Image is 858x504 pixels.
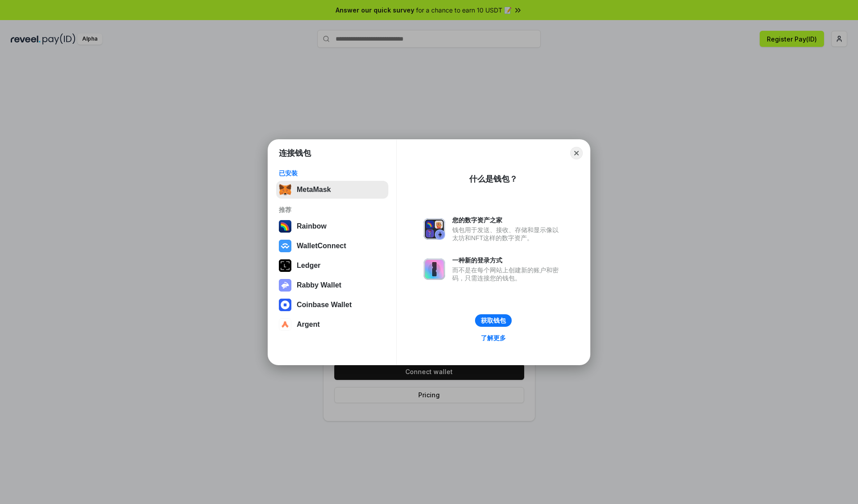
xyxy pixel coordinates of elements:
[279,220,291,233] img: svg+xml,%3Csvg%20width%3D%22120%22%20height%3D%22120%22%20viewBox%3D%220%200%20120%20120%22%20fil...
[276,296,388,314] button: Coinbase Wallet
[279,318,291,331] img: svg+xml,%3Csvg%20width%3D%2228%22%20height%3D%2228%22%20viewBox%3D%220%200%2028%2028%22%20fill%3D...
[279,240,291,252] img: svg+xml,%3Csvg%20width%3D%2228%22%20height%3D%2228%22%20viewBox%3D%220%200%2028%2028%22%20fill%3D...
[276,217,388,235] button: Rainbow
[297,186,331,194] div: MetaMask
[297,222,327,230] div: Rainbow
[297,242,346,250] div: WalletConnect
[276,316,388,333] button: Argent
[279,299,291,311] img: svg+xml,%3Csvg%20width%3D%2228%22%20height%3D%2228%22%20viewBox%3D%220%200%2028%2028%22%20fill%3D...
[297,281,341,289] div: Rabby Wallet
[297,262,320,270] div: Ledger
[452,216,563,224] div: 您的数字资产之家
[452,266,563,282] div: 而不是在每个网站上创建新的账户和密码，只需连接您的钱包。
[481,317,506,325] div: 获取钱包
[424,218,445,240] img: svg+xml,%3Csvg%20xmlns%3D%22http%3A%2F%2Fwww.w3.org%2F2000%2Fsvg%22%20fill%3D%22none%22%20viewBox...
[452,226,563,242] div: 钱包用于发送、接收、存储和显示像以太坊和NFT这样的数字资产。
[452,256,563,264] div: 一种新的登录方式
[297,321,320,329] div: Argent
[279,259,291,272] img: svg+xml,%3Csvg%20xmlns%3D%22http%3A%2F%2Fwww.w3.org%2F2000%2Fsvg%22%20width%3D%2228%22%20height%3...
[475,332,511,344] a: 了解更多
[279,183,291,196] img: svg+xml,%3Csvg%20fill%3D%22none%22%20height%3D%2233%22%20viewBox%3D%220%200%2035%2033%22%20width%...
[276,181,388,199] button: MetaMask
[279,206,386,214] div: 推荐
[276,257,388,275] button: Ledger
[475,314,512,327] button: 获取钱包
[279,279,291,292] img: svg+xml,%3Csvg%20xmlns%3D%22http%3A%2F%2Fwww.w3.org%2F2000%2Fsvg%22%20fill%3D%22none%22%20viewBox...
[276,237,388,255] button: WalletConnect
[276,276,388,294] button: Rabby Wallet
[481,334,506,342] div: 了解更多
[469,174,517,184] div: 什么是钱包？
[424,258,445,280] img: svg+xml,%3Csvg%20xmlns%3D%22http%3A%2F%2Fwww.w3.org%2F2000%2Fsvg%22%20fill%3D%22none%22%20viewBox...
[279,169,386,177] div: 已安装
[297,301,352,309] div: Coinbase Wallet
[570,147,583,159] button: Close
[279,148,311,158] h1: 连接钱包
